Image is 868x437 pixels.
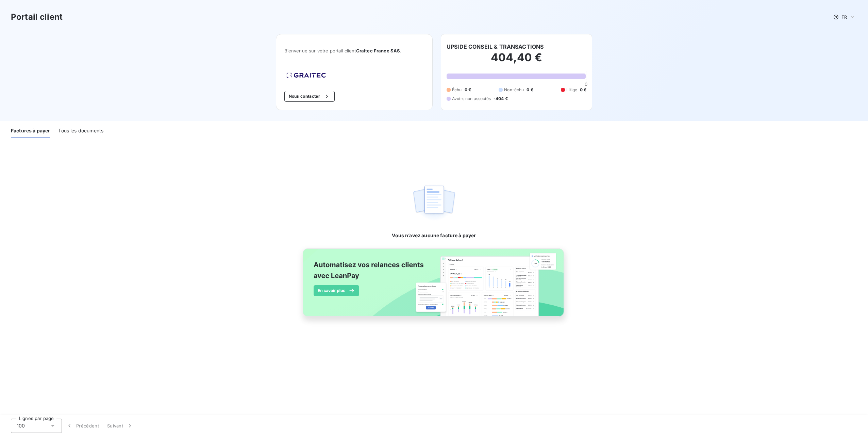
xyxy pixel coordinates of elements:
span: Vous n’avez aucune facture à payer [392,232,476,239]
span: Graitec France SAS [356,48,400,53]
h2: 404,40 € [447,51,586,71]
button: Nous contacter [284,91,335,102]
h6: UPSIDE CONSEIL & TRANSACTIONS [447,43,544,51]
span: Avoirs non associés [452,96,491,102]
button: Précédent [62,419,103,433]
span: Échu [452,87,462,93]
span: 0 [585,81,587,87]
span: Litige [566,87,577,93]
span: Non-échu [504,87,524,93]
div: Factures à payer [11,124,50,138]
img: empty state [412,182,456,224]
span: 100 [17,422,25,429]
span: Bienvenue sur votre portail client . [284,48,424,53]
span: -404 € [494,96,508,102]
div: Tous les documents [58,124,103,138]
span: 0 € [580,87,586,93]
img: banner [297,244,571,328]
img: Company logo [284,70,328,80]
span: 0 € [527,87,533,93]
h3: Portail client [11,11,63,23]
button: Suivant [103,419,137,433]
span: 0 € [465,87,471,93]
span: FR [841,14,847,20]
